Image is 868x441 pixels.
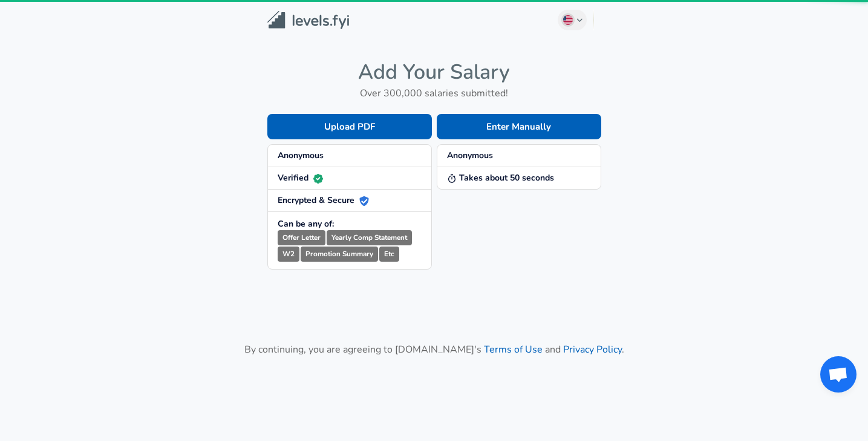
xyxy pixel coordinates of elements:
strong: Verified [278,172,323,184]
strong: Encrypted & Secure [278,194,369,206]
div: Open chat [820,356,857,393]
button: Enter Manually [437,114,601,139]
strong: Can be any of: [278,218,334,230]
img: English (US) [563,15,573,25]
small: Yearly Comp Statement [327,230,412,245]
small: Etc [379,247,399,262]
button: English (US) [558,10,587,30]
a: Privacy Policy [563,343,622,356]
h4: Add Your Salary [267,59,601,85]
small: Offer Letter [278,230,325,245]
strong: Takes about 50 seconds [447,172,554,184]
h6: Over 300,000 salaries submitted! [267,85,601,102]
a: Terms of Use [484,343,543,356]
button: Upload PDF [267,114,432,139]
img: Levels.fyi [267,11,349,30]
strong: Anonymous [447,150,493,161]
strong: Anonymous [278,150,324,161]
small: W2 [278,247,299,262]
small: Promotion Summary [301,247,378,262]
